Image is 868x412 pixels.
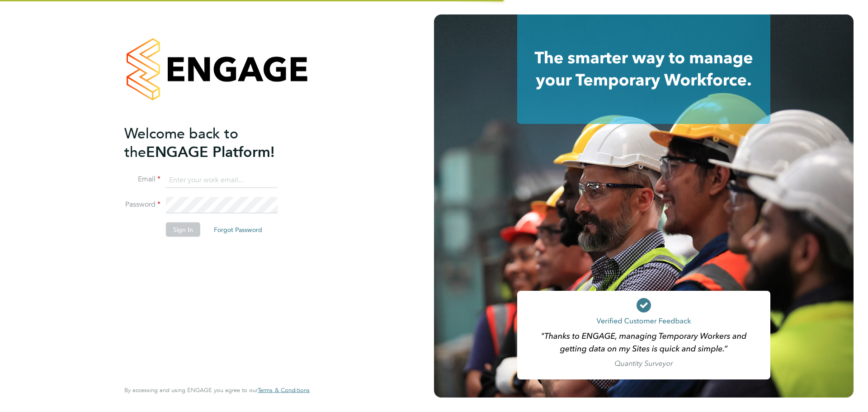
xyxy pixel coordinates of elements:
button: Forgot Password [207,223,269,237]
span: Welcome back to the [124,124,238,161]
label: Password [124,200,160,209]
span: Terms & Conditions [258,386,310,394]
label: Email [124,175,160,184]
span: By accessing and using ENGAGE you agree to our [124,386,310,394]
button: Sign In [166,223,200,237]
input: Enter your work email... [166,172,278,188]
h2: ENGAGE Platform! [124,124,301,161]
a: Terms & Conditions [258,387,310,394]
